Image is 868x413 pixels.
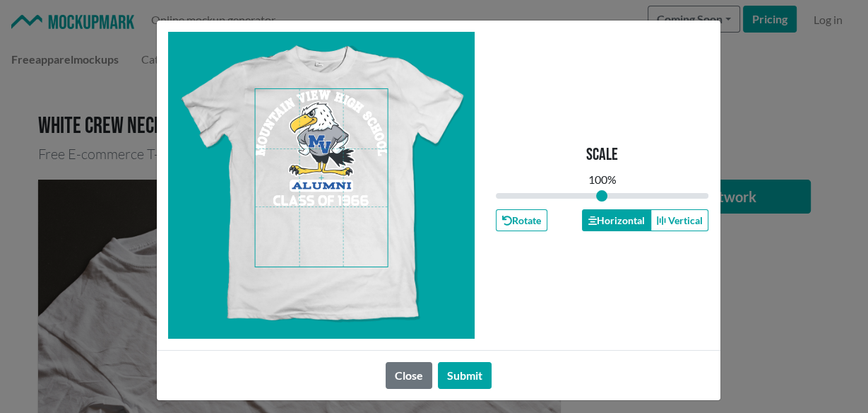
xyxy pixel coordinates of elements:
button: Close [386,362,432,389]
button: Rotate [496,209,547,231]
div: 100 % [588,171,617,188]
button: Submit [438,362,492,389]
p: Scale [586,145,618,165]
button: Horizontal [582,209,651,231]
button: Vertical [650,209,708,231]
